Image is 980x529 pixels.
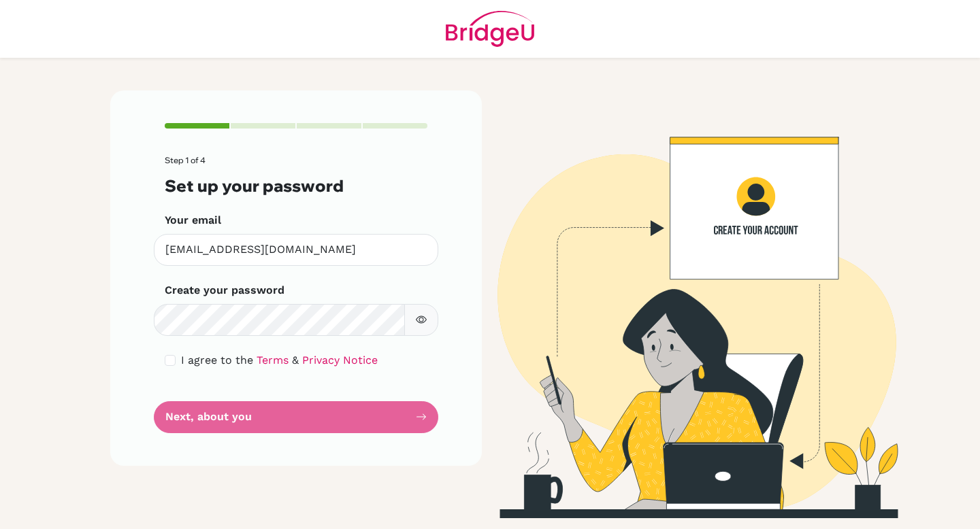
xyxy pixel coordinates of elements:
h3: Set up your password [165,176,427,196]
a: Terms [257,354,289,366]
label: Create your password [165,282,284,298]
span: Step 1 of 4 [165,155,206,165]
a: Privacy Notice [302,354,378,366]
input: Insert your email* [154,234,438,266]
span: I agree to the [181,354,253,366]
span: & [292,354,299,366]
label: Your email [165,212,221,228]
